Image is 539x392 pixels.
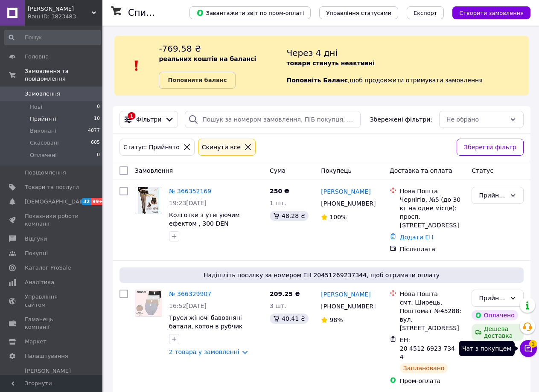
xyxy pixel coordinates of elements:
[25,316,79,331] span: Гаманець компанії
[169,302,207,309] span: 16:52[DATE]
[286,43,529,89] div: , щоб продовжити отримувати замовлення
[169,290,211,297] a: № 366329907
[97,103,100,111] span: 0
[407,6,444,19] button: Експорт
[196,9,304,17] span: Завантажити звіт по пром-оплаті
[30,139,59,147] span: Скасовані
[319,197,376,209] div: [PHONE_NUMBER]
[122,142,181,152] div: Статус: Прийнято
[286,77,348,84] b: Поповніть Баланс
[169,314,243,330] a: Труси жіночі бавовняні батали, котон в рубчик
[400,245,465,253] div: Післяплата
[270,314,309,324] div: 40.41 ₴
[270,302,286,309] span: 3 шт.
[329,317,343,323] span: 98%
[88,127,100,135] span: 4877
[444,9,530,16] a: Створити замовлення
[472,324,524,341] div: Дешева доставка
[159,72,236,89] a: Поповнити баланс
[30,151,57,159] span: Оплачені
[414,10,437,16] span: Експорт
[319,6,398,19] button: Управління статусами
[459,10,524,16] span: Створити замовлення
[529,340,537,348] span: 1
[169,212,240,227] a: Колготки з утягуючим ефектом , 300 DEN
[189,6,311,19] button: Завантажити звіт по пром-оплаті
[25,279,54,286] span: Аналітика
[270,211,309,221] div: 48.28 ₴
[472,167,493,174] span: Статус
[25,183,79,191] span: Товари та послуги
[30,115,56,123] span: Прийняті
[4,30,101,45] input: Пошук
[169,188,211,195] a: № 366352169
[472,310,518,320] div: Оплачено
[25,338,47,346] span: Маркет
[25,235,47,243] span: Відгуки
[321,290,370,299] a: [PERSON_NAME]
[123,271,520,279] span: Надішліть посилку за номером ЕН 20451269237344, щоб отримати оплату
[270,188,289,195] span: 250 ₴
[136,115,161,124] span: Фільтри
[370,115,432,124] span: Збережені фільтри:
[185,111,361,128] input: Пошук за номером замовлення, ПІБ покупця, номером телефону, Email, номером накладної
[25,212,79,228] span: Показники роботи компанії
[25,250,48,257] span: Покупці
[169,200,207,206] span: 19:23[DATE]
[25,352,68,360] span: Налаштування
[446,115,506,124] div: Не обрано
[326,10,391,16] span: Управління статусами
[81,198,91,205] span: 32
[159,55,256,62] b: реальних коштів на балансі
[520,340,537,357] button: Чат з покупцем1
[286,48,338,58] span: Через 4 дні
[25,90,60,98] span: Замовлення
[30,103,42,111] span: Нові
[479,191,506,200] div: Прийнято
[321,167,351,174] span: Покупець
[130,59,143,72] img: :exclamation:
[28,13,102,20] div: Ваш ID: 3823483
[270,167,286,174] span: Cума
[94,115,100,123] span: 10
[25,169,66,177] span: Повідомлення
[168,77,227,83] b: Поповнити баланс
[464,142,516,152] span: Зберегти фільтр
[25,264,71,272] span: Каталог ProSale
[91,139,100,147] span: 605
[138,187,159,214] img: Фото товару
[390,167,452,174] span: Доставка та оплата
[400,187,465,195] div: Нова Пошта
[135,167,173,174] span: Замовлення
[97,151,100,159] span: 0
[459,341,515,356] div: Чат з покупцем
[200,142,242,152] div: Cкинути все
[128,8,215,18] h1: Список замовлень
[25,53,49,61] span: Головна
[30,127,56,135] span: Виконані
[452,6,530,19] button: Створити замовлення
[159,44,201,54] span: -769.58 ₴
[319,300,376,312] div: [PHONE_NUMBER]
[270,290,300,297] span: 209.25 ₴
[479,293,506,303] div: Прийнято
[91,198,105,205] span: 99+
[329,214,347,221] span: 100%
[400,363,448,373] div: Заплановано
[25,67,102,83] span: Замовлення та повідомлення
[28,5,92,13] span: Леді Тропіканка
[400,298,465,332] div: смт. Щирець, Поштомат №45288: вул. [STREET_ADDRESS]
[321,187,370,196] a: [PERSON_NAME]
[400,234,434,241] a: Додати ЕН
[135,290,162,317] a: Фото товару
[169,348,239,355] a: 2 товара у замовленні
[270,200,286,206] span: 1 шт.
[457,139,524,156] button: Зберегти фільтр
[25,367,79,391] span: [PERSON_NAME] та рахунки
[135,187,162,214] a: Фото товару
[400,195,465,229] div: Чернігів, №5 (до 30 кг на одне місце): просп. [STREET_ADDRESS]
[25,198,88,206] span: [DEMOGRAPHIC_DATA]
[400,377,465,385] div: Пром-оплата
